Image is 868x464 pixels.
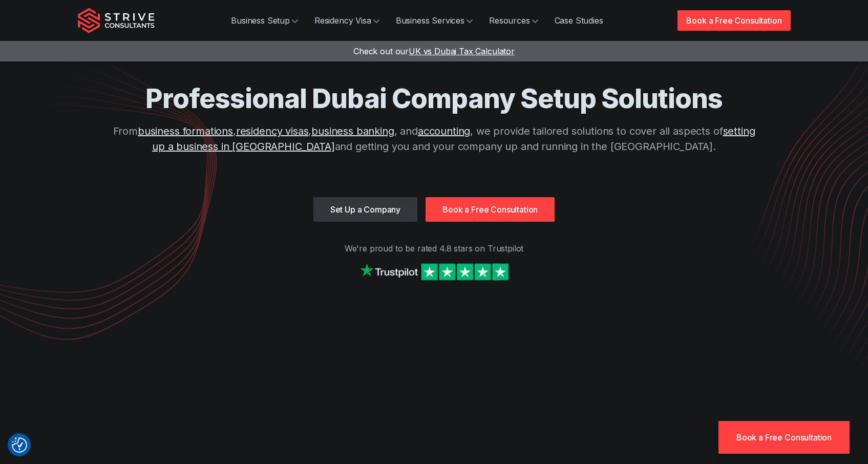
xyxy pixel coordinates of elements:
[357,261,511,283] img: Strive on Trustpilot
[78,242,791,255] p: We're proud to be rated 4.8 stars on Trustpilot
[718,421,850,454] a: Book a Free Consultation
[481,10,546,31] a: Resources
[311,125,394,137] a: business banking
[388,10,481,31] a: Business Services
[353,46,515,56] a: Check out ourUK vs Dubai Tax Calculator
[426,197,555,222] a: Book a Free Consultation
[12,437,27,453] button: Consent Preferences
[223,10,306,31] a: Business Setup
[313,197,417,222] a: Set Up a Company
[236,125,309,137] a: residency visas
[546,10,611,31] a: Case Studies
[107,82,762,115] h1: Professional Dubai Company Setup Solutions
[306,10,388,31] a: Residency Visa
[409,46,515,56] span: UK vs Dubai Tax Calculator
[107,123,762,154] p: From , , , and , we provide tailored solutions to cover all aspects of and getting you and your c...
[138,125,233,137] a: business formations
[78,8,155,33] img: Strive Consultants
[12,437,27,453] img: Revisit consent button
[678,10,790,31] a: Book a Free Consultation
[418,125,470,137] a: accounting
